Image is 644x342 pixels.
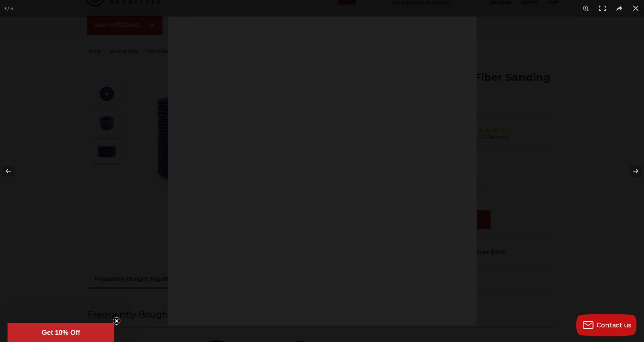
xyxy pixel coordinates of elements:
[113,317,120,325] button: Close teaser
[597,322,632,329] span: Contact us
[576,314,636,336] button: Contact us
[42,329,80,336] span: Get 10% Off
[618,152,644,190] button: Next (arrow right)
[8,323,114,342] div: Get 10% OffClose teaser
